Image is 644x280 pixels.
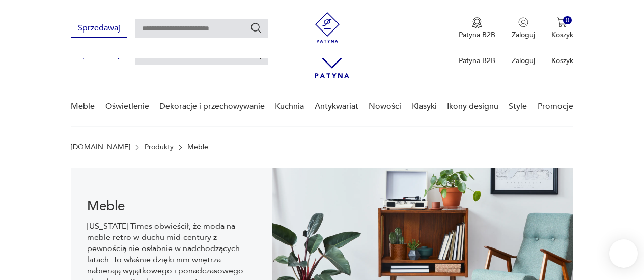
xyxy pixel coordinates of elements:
[87,200,256,212] h1: Meble
[557,17,567,27] img: Ikona koszyka
[250,22,262,34] button: Szukaj
[551,56,573,66] p: Koszyk
[369,87,401,126] a: Nowości
[459,30,495,40] p: Patyna B2B
[551,30,573,40] p: Koszyk
[187,143,208,151] p: Meble
[551,17,573,40] button: 0Koszyk
[459,17,495,40] a: Ikona medaluPatyna B2B
[512,56,535,66] p: Zaloguj
[563,16,572,25] div: 0
[512,30,535,40] p: Zaloguj
[459,56,495,66] p: Patyna B2B
[71,25,127,33] a: Sprzedawaj
[538,87,573,126] a: Promocje
[71,52,127,59] a: Sprzedawaj
[315,87,358,126] a: Antykwariat
[609,239,638,268] iframe: Smartsupp widget button
[509,87,527,126] a: Style
[459,17,495,40] button: Patyna B2B
[447,87,498,126] a: Ikony designu
[312,12,343,43] img: Patyna - sklep z meblami i dekoracjami vintage
[512,17,535,40] button: Zaloguj
[105,87,149,126] a: Oświetlenie
[412,87,437,126] a: Klasyki
[159,87,265,126] a: Dekoracje i przechowywanie
[71,87,95,126] a: Meble
[145,143,174,151] a: Produkty
[518,17,528,27] img: Ikonka użytkownika
[275,87,304,126] a: Kuchnia
[71,143,130,151] a: [DOMAIN_NAME]
[472,17,482,28] img: Ikona medalu
[71,19,127,38] button: Sprzedawaj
